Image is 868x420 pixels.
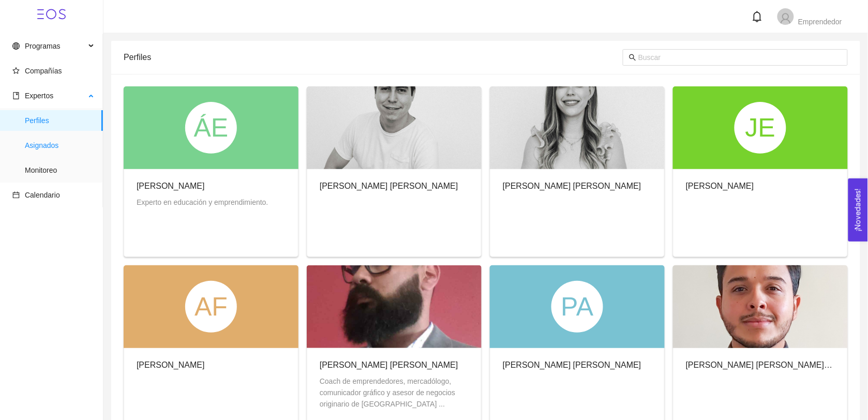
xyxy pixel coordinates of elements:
span: calendar [12,191,20,199]
span: book [12,92,20,99]
span: Compañías [25,67,62,75]
span: Programas [25,42,60,50]
span: Calendario [25,191,60,199]
button: Open Feedback Widget [848,178,868,242]
input: Buscar [638,52,842,63]
span: Monitoreo [25,160,95,181]
div: JE [735,102,786,154]
div: [PERSON_NAME] [PERSON_NAME] [503,358,641,371]
span: global [12,42,20,50]
div: Experto en educación y emprendimiento. [137,197,268,208]
span: user [780,12,792,25]
div: [PERSON_NAME] [PERSON_NAME] [503,179,641,192]
div: [PERSON_NAME] [686,179,754,192]
span: star [12,67,20,74]
span: bell [752,11,763,22]
span: Perfiles [25,110,95,131]
div: [PERSON_NAME] [PERSON_NAME] [320,358,469,371]
div: Perfiles [124,42,623,72]
div: [PERSON_NAME] [137,179,268,192]
div: AF [185,281,237,333]
div: [PERSON_NAME] [PERSON_NAME] [320,179,458,192]
div: [PERSON_NAME] [137,358,205,371]
div: [PERSON_NAME] [PERSON_NAME] [PERSON_NAME] [686,358,835,371]
div: Coach de emprendedores, mercadólogo, comunicador gráfico y asesor de negocios originario de [GEOG... [320,376,469,410]
span: search [629,54,636,61]
span: Asignados [25,135,95,156]
span: Expertos [25,92,53,100]
div: ÁE [185,102,237,154]
div: PA [551,281,603,333]
span: Emprendedor [798,18,842,26]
